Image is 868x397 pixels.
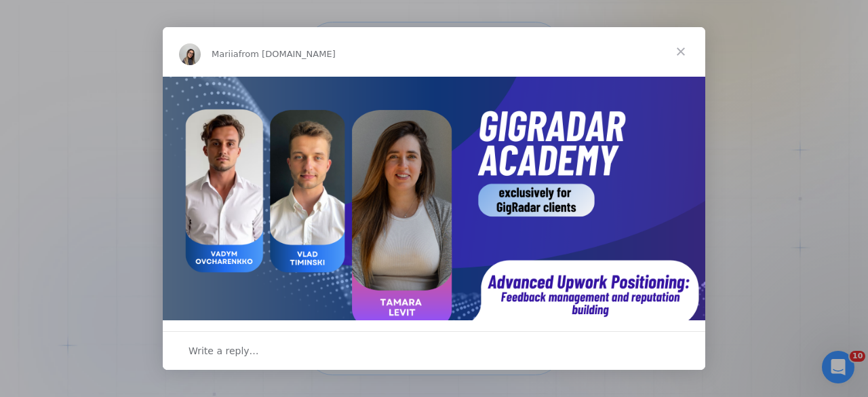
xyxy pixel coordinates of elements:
[163,331,705,370] div: Open conversation and reply
[189,342,259,360] span: Write a reply…
[179,43,201,65] img: Profile image for Mariia
[212,49,239,59] span: Mariia
[239,49,336,59] span: from [DOMAIN_NAME]
[656,27,705,76] span: Close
